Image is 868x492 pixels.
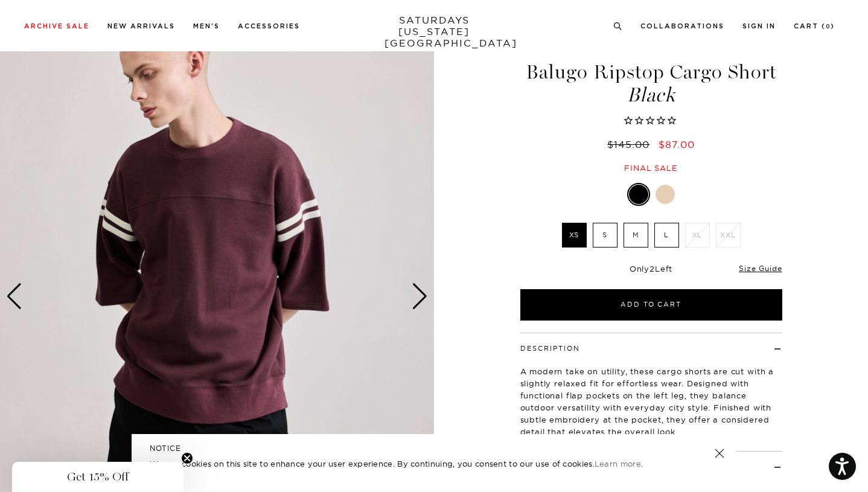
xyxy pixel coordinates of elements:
[193,23,220,30] a: Men's
[181,452,193,464] button: Close teaser
[794,23,835,30] a: Cart (0)
[624,223,648,248] label: M
[562,223,587,248] label: XS
[649,264,655,273] span: 2
[150,458,675,470] p: We use cookies on this site to enhance your user experience. By continuing, you consent to our us...
[826,24,831,30] small: 0
[67,470,129,484] span: Get 15% Off
[595,459,641,468] a: Learn more
[12,462,183,492] div: Get 15% OffClose teaser
[520,345,580,352] button: Description
[520,264,782,274] div: Only Left
[238,23,300,30] a: Accessories
[6,283,22,310] div: Previous slide
[519,163,784,173] div: Final sale
[519,62,784,105] h1: Balugo Ripstop Cargo Short
[654,223,679,248] label: L
[385,14,484,49] a: SATURDAYS[US_STATE][GEOGRAPHIC_DATA]
[150,443,718,454] h5: NOTICE
[520,289,782,321] button: Add to Cart
[107,23,175,30] a: New Arrivals
[742,23,776,30] a: Sign In
[593,223,617,248] label: S
[640,23,724,30] a: Collaborations
[659,138,695,150] span: $87.00
[24,23,89,30] a: Archive Sale
[520,365,782,438] p: A modern take on utility, these cargo shorts are cut with a slightly relaxed fit for effortless w...
[412,283,428,310] div: Next slide
[519,115,784,127] span: Rated 0.0 out of 5 stars 0 reviews
[519,85,784,105] span: Black
[739,264,782,273] a: Size Guide
[607,138,654,150] del: $145.00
